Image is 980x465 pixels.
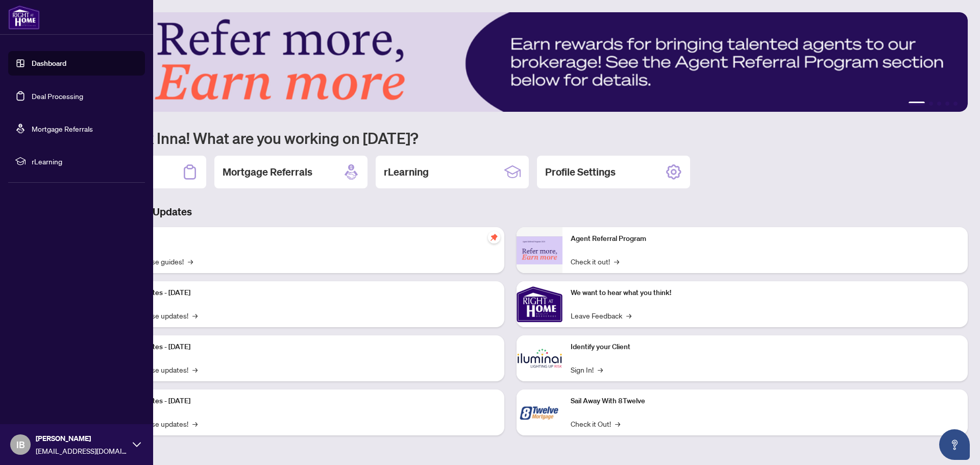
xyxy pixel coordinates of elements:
[32,59,66,68] a: Dashboard
[939,429,970,460] button: Open asap
[571,256,619,267] a: Check it out!→
[16,437,25,452] span: IB
[192,364,198,375] span: →
[937,102,941,106] button: 3
[571,364,603,375] a: Sign In!→
[571,287,960,299] p: We want to hear what you think!
[517,389,562,435] img: Sail Away With 8Twelve
[545,165,616,179] h2: Profile Settings
[53,205,968,219] h3: Brokerage & Industry Updates
[107,396,496,407] p: Platform Updates - [DATE]
[32,156,138,167] span: rLearning
[192,310,198,321] span: →
[909,102,925,106] button: 1
[945,102,949,106] button: 4
[571,418,620,429] a: Check it Out!→
[107,341,496,353] p: Platform Updates - [DATE]
[107,287,496,299] p: Platform Updates - [DATE]
[626,310,631,321] span: →
[53,12,968,112] img: Slide 0
[36,445,128,456] span: [EMAIL_ADDRESS][DOMAIN_NAME]
[384,165,429,179] h2: rLearning
[953,102,958,106] button: 5
[598,364,603,375] span: →
[571,396,960,407] p: Sail Away With 8Twelve
[32,124,93,133] a: Mortgage Referrals
[614,256,619,267] span: →
[571,233,960,244] p: Agent Referral Program
[517,236,562,264] img: Agent Referral Program
[192,418,198,429] span: →
[8,5,40,30] img: logo
[615,418,620,429] span: →
[188,256,193,267] span: →
[929,102,933,106] button: 2
[36,433,128,444] span: [PERSON_NAME]
[517,335,562,381] img: Identify your Client
[517,281,562,327] img: We want to hear what you think!
[571,310,631,321] a: Leave Feedback→
[32,91,83,101] a: Deal Processing
[223,165,312,179] h2: Mortgage Referrals
[53,128,968,148] h1: Welcome back Inna! What are you working on [DATE]?
[488,231,500,243] span: pushpin
[107,233,496,244] p: Self-Help
[571,341,960,353] p: Identify your Client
